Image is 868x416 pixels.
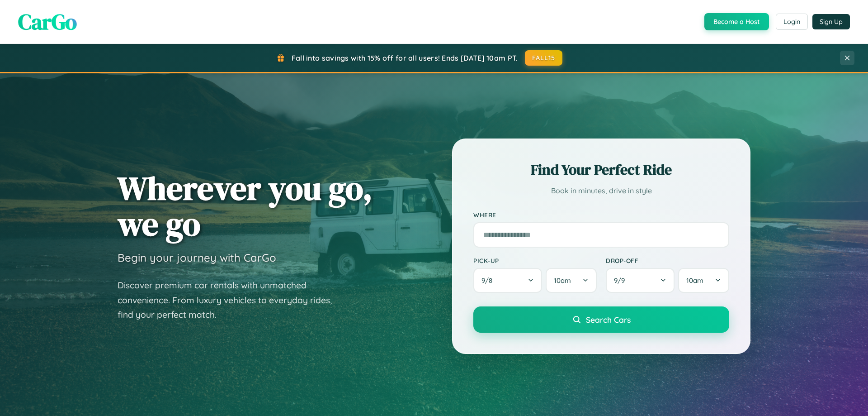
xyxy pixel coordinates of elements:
[118,251,276,264] h3: Begin your journey with CarGo
[473,257,597,264] label: Pick-up
[525,50,563,66] button: FALL15
[586,315,631,325] span: Search Cars
[292,53,518,62] span: Fall into savings with 15% off for all users! Ends [DATE] 10am PT.
[18,7,77,37] span: CarGo
[481,276,497,285] span: 9 / 8
[546,268,597,293] button: 10am
[118,278,344,322] p: Discover premium car rentals with unmatched convenience. From luxury vehicles to everyday rides, ...
[473,184,729,197] p: Book in minutes, drive in style
[473,306,729,333] button: Search Cars
[776,14,808,30] button: Login
[678,268,729,293] button: 10am
[554,276,571,285] span: 10am
[606,268,675,293] button: 9/9
[118,170,373,242] h1: Wherever you go, we go
[686,276,703,285] span: 10am
[473,160,729,180] h2: Find Your Perfect Ride
[614,276,629,285] span: 9 / 9
[606,257,729,264] label: Drop-off
[812,14,850,29] button: Sign Up
[473,211,729,219] label: Where
[704,13,769,30] button: Become a Host
[473,268,542,293] button: 9/8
